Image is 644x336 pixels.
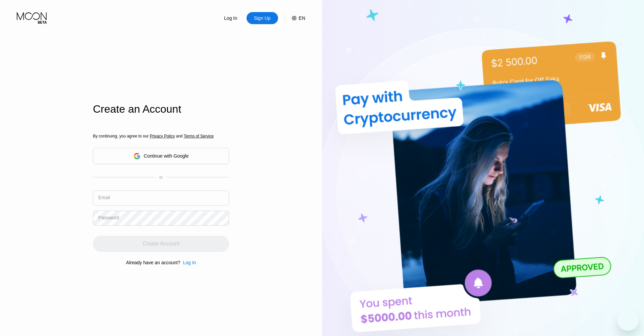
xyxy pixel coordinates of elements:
[184,134,214,138] span: Terms of Service
[98,215,119,220] div: Password
[159,175,163,180] div: or
[183,260,196,265] div: Log In
[150,134,175,138] span: Privacy Policy
[180,260,196,265] div: Log In
[93,148,229,164] div: Continue with Google
[175,134,184,138] span: and
[617,309,639,331] iframe: Кнопка запуска окна обмена сообщениями
[285,12,305,24] div: EN
[299,15,305,21] div: EN
[144,153,189,159] div: Continue with Google
[223,15,238,21] div: Log In
[253,15,271,21] div: Sign Up
[247,12,278,24] div: Sign Up
[215,12,247,24] div: Log In
[126,260,180,265] div: Already have an account?
[98,195,110,200] div: Email
[93,103,229,115] div: Create an Account
[93,134,229,138] div: By continuing, you agree to our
